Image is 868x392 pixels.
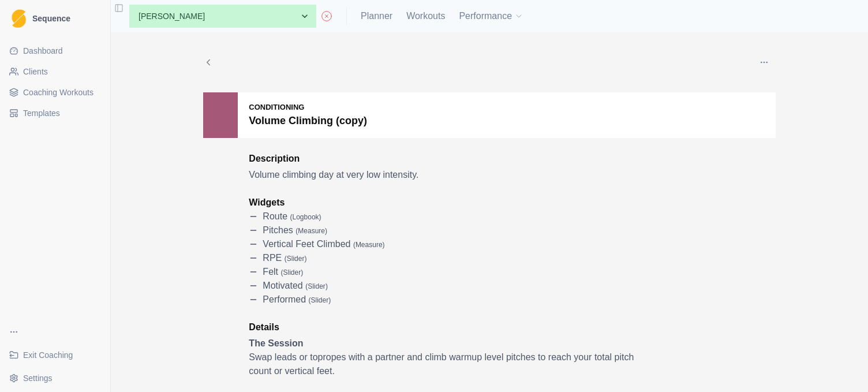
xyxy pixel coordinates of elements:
a: LogoSequence [5,5,106,32]
span: ( slider ) [280,268,303,277]
span: Dashboard [23,45,63,57]
span: Exit Coaching [23,349,73,361]
a: Workouts [406,9,445,23]
p: Conditioning [249,102,367,113]
p: Vertical feet climbed [263,237,384,251]
span: ( slider ) [285,255,307,263]
p: motivated [263,279,328,293]
p: performed [263,293,331,307]
p: Route [263,210,321,223]
a: Planner [361,9,392,23]
span: ( measure ) [353,241,385,249]
button: Performance [459,5,523,28]
span: ( measure ) [295,227,327,235]
p: Details [249,320,635,334]
p: Description [249,152,635,166]
strong: The Session [249,338,303,348]
span: ( slider ) [305,282,328,290]
span: Templates [23,107,60,119]
p: Volume climbing day at very low intensity. [249,168,635,182]
a: Dashboard [5,42,106,60]
img: Logo [12,9,26,28]
p: Pitches [263,223,327,237]
a: Clients [5,62,106,81]
span: Clients [23,66,48,77]
span: ( logbook ) [290,213,321,221]
p: Widgets [249,196,635,210]
a: Templates [5,104,106,122]
span: Coaching Workouts [23,87,93,98]
a: Coaching Workouts [5,83,106,102]
span: ( slider ) [309,296,331,304]
p: felt [263,265,303,279]
button: Settings [5,369,106,387]
p: Swap leads or topropes with a partner and climb warmup level pitches to reach your total pitch co... [249,350,635,378]
a: Exit Coaching [5,346,106,364]
p: Volume Climbing (copy) [249,113,367,129]
span: Sequence [32,14,70,23]
p: RPE [263,251,306,265]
